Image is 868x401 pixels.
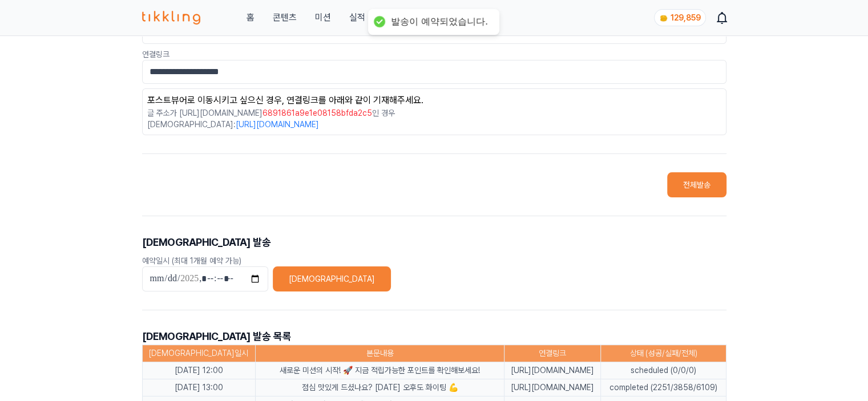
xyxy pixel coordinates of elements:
[142,48,726,60] p: 연결링크
[273,266,391,291] button: [DEMOGRAPHIC_DATA]
[667,172,726,197] button: 전체발송
[142,11,201,25] img: 티끌링
[671,13,701,22] span: 129,859
[349,11,365,25] a: 실적
[504,362,601,379] td: [URL][DOMAIN_NAME]
[255,345,504,362] th: 본문내용
[142,362,255,379] td: [DATE] 12:00
[504,345,601,362] th: 연결링크
[314,11,330,25] button: 미션
[142,379,255,396] td: [DATE] 13:00
[263,107,372,119] span: 6891861a9e1e08158bfda2c5
[142,255,726,266] p: 예약일시 (최대 1개월 예약 가능)
[255,379,504,396] td: 점심 맛있게 드셨나요? [DATE] 오후도 화이팅 💪
[272,11,296,25] a: 콘텐츠
[601,362,726,379] td: scheduled (0/0/0)
[601,345,726,362] th: 상태 (성공/실패/전체)
[654,9,704,26] a: coin 129,859
[246,11,254,25] a: 홈
[147,119,721,130] p: [DEMOGRAPHIC_DATA]:
[255,362,504,379] td: 새로운 미션의 시작! 🚀 지금 적립가능한 포인트를 확인해보세요!
[147,94,721,107] p: 포스트뷰어로 이동시키고 싶으신 경우, 연결링크를 아래와 같이 기재해주세요.
[142,329,726,345] p: [DEMOGRAPHIC_DATA] 발송 목록
[147,107,263,119] span: 글 주소가 [URL][DOMAIN_NAME]
[601,379,726,396] td: completed (2251/3858/6109)
[504,379,601,396] td: [URL][DOMAIN_NAME]
[142,345,255,362] th: [DEMOGRAPHIC_DATA]일시
[142,234,726,250] p: [DEMOGRAPHIC_DATA] 발송
[236,120,319,129] a: [URL][DOMAIN_NAME]
[391,16,488,28] div: 발송이 예약되었습니다.
[659,14,668,23] img: coin
[372,107,395,119] span: 인 경우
